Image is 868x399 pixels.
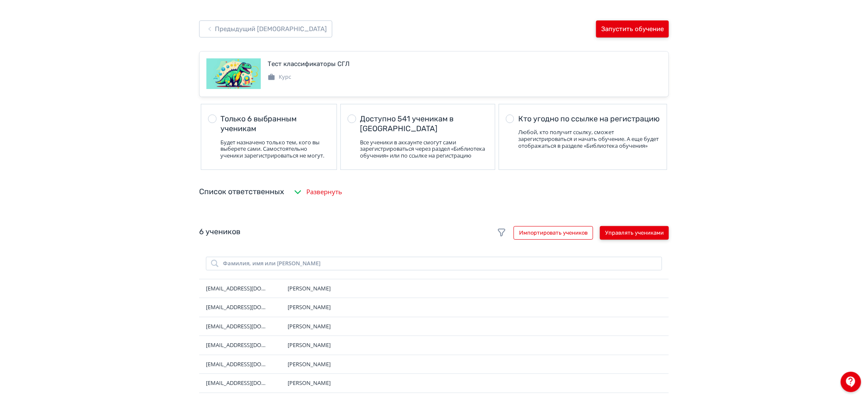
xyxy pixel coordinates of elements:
[288,379,662,388] div: Нуждина Евгения
[220,114,330,134] div: Только 6 выбранным ученикам
[596,20,669,37] button: Запустить обучение
[600,226,669,240] button: Управлять учениками
[206,322,270,331] span: [EMAIL_ADDRESS][DOMAIN_NAME]
[514,226,593,240] button: Импортировать учеников
[206,360,270,369] span: [EMAIL_ADDRESS][DOMAIN_NAME]
[288,360,662,369] div: Мироненко Александра
[199,226,669,240] div: 6 учеников
[518,129,660,149] div: Любой, кто получит ссылку, сможет зарегистрироваться и начать обучение. А еще будет отображаться ...
[206,341,270,350] span: [EMAIL_ADDRESS][DOMAIN_NAME]
[199,186,284,198] div: Список ответственных
[306,187,342,197] span: Развернуть
[199,20,332,37] button: Предыдущий [DEMOGRAPHIC_DATA]
[288,303,662,312] div: Болохова Наталья
[288,341,662,350] div: Лазарева Яна
[206,303,270,312] span: [EMAIL_ADDRESS][DOMAIN_NAME]
[288,322,662,331] div: Зимина Любовь
[360,114,488,134] div: Доступно 541 ученикам в [GEOGRAPHIC_DATA]
[518,114,660,124] div: Кто угодно по ссылке на регистрацию
[268,73,291,81] div: Курс
[220,139,330,159] div: Будет назначено только тем, кого вы выберете сами. Самостоятельно ученики зарегистрироваться не м...
[206,284,270,293] span: [EMAIL_ADDRESS][DOMAIN_NAME]
[268,59,350,69] div: Тест классификаторы СГЛ
[288,284,662,293] div: Безрукова Татьяна
[206,379,270,388] span: [EMAIL_ADDRESS][DOMAIN_NAME]
[291,184,344,201] button: Развернуть
[360,139,488,159] div: Все ученики в аккаунте смогут сами зарегистрироваться через раздел «Библиотека обучения» или по с...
